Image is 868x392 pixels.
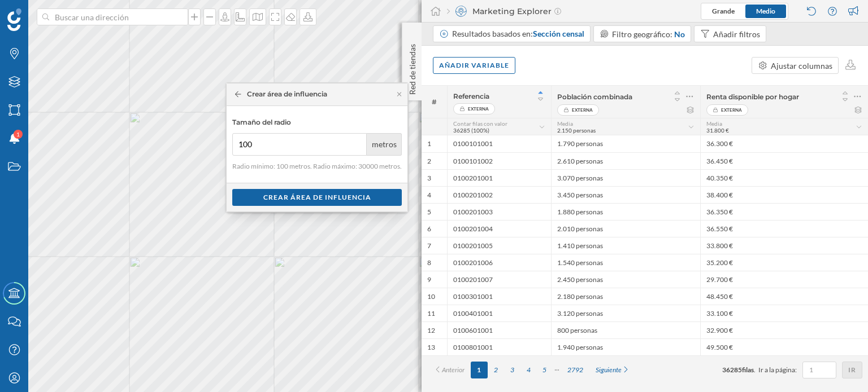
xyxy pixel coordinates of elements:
span: Externa [721,104,742,116]
div: 1.940 personas [551,338,700,355]
div: 1.790 personas [551,135,700,152]
span: 36285 (100%) [453,127,489,134]
span: 4 [427,191,431,200]
div: Resultados basados en: [452,28,584,39]
div: 0100201006 [447,254,551,271]
span: Filtro geográfico: [612,29,672,39]
div: 1.880 personas [551,203,700,220]
div: 40.350 € [700,169,868,186]
div: 33.100 € [700,305,868,321]
div: 48.450 € [700,288,868,305]
span: Ir a la página: [758,365,797,375]
div: 0100201005 [447,237,551,254]
p: Tamaño del radio [232,117,402,127]
div: 800 personas [551,321,700,338]
span: 36285 [722,365,742,374]
div: Crear área de influencia [235,89,327,99]
span: Media [706,120,722,127]
div: 36.450 € [700,152,868,169]
div: 36.300 € [700,135,868,152]
span: metros [367,133,402,156]
div: 2.180 personas [551,288,700,305]
span: . [754,365,756,374]
div: 29.700 € [700,271,868,288]
input: radius [232,133,367,156]
span: 8 [427,258,431,267]
span: 2 [427,157,431,166]
div: 0100101002 [447,152,551,169]
div: 1.410 personas [551,237,700,254]
div: 36.350 € [700,203,868,220]
div: 2.610 personas [551,152,700,169]
div: 3.120 personas [551,305,700,321]
div: 1.540 personas [551,254,700,271]
span: Población combinada [557,93,632,101]
span: 12 [427,326,435,335]
div: 35.200 € [700,254,868,271]
div: 32.900 € [700,321,868,338]
span: Media [557,120,573,127]
div: Marketing Explorer [447,6,561,17]
div: No [674,28,685,40]
span: Grande [712,7,735,15]
div: 49.500 € [700,338,868,355]
div: 0100101001 [447,135,551,152]
p: Radio mínimo: 100 metros. Radio máximo: 30000 metros. [232,161,402,171]
span: 2.150 personas [557,127,596,134]
span: Renta disponible por hogar [706,93,799,101]
div: 0100201001 [447,169,551,186]
p: Red de tiendas [407,39,418,95]
span: Contar filas con valor [453,120,507,127]
span: 13 [427,343,435,352]
span: 11 [427,309,435,318]
span: Referencia [453,92,489,100]
span: 6 [427,224,431,234]
div: 0100201003 [447,203,551,220]
span: filas [742,365,754,374]
span: 9 [427,275,431,284]
div: 0100801001 [447,338,551,355]
span: Sección censal [533,29,584,38]
span: 1 [427,139,431,148]
span: 1 [16,129,20,140]
span: 5 [427,208,431,217]
div: 33.800 € [700,237,868,254]
div: 0100301001 [447,288,551,305]
div: 3.450 personas [551,186,700,203]
img: Geoblink Logo [7,8,21,31]
span: 3 [427,174,431,183]
span: 31.800 € [706,127,729,134]
div: 36.550 € [700,220,868,237]
div: 2.450 personas [551,271,700,288]
img: explorer.svg [455,6,467,17]
div: 0100201004 [447,220,551,237]
div: 0100401001 [447,305,551,321]
span: Soporte [23,8,63,18]
div: Añadir filtros [713,28,760,40]
div: Ajustar columnas [771,60,832,72]
div: 0100201002 [447,186,551,203]
span: Externa [572,104,593,116]
div: 2.010 personas [551,220,700,237]
span: 10 [427,292,435,301]
div: 0100601001 [447,321,551,338]
div: 0100201007 [447,271,551,288]
div: 3.070 personas [551,169,700,186]
span: Medio [756,7,775,15]
div: 38.400 € [700,186,868,203]
input: 1 [806,364,833,376]
span: # [427,97,441,107]
span: 7 [427,241,431,250]
span: Externa [468,103,489,114]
